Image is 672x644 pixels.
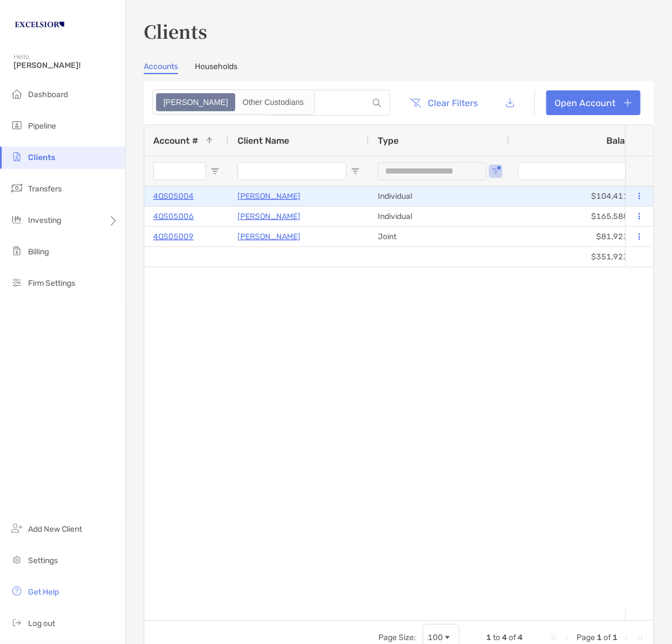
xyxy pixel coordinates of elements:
[491,167,500,176] button: Open Filter Menu
[237,162,346,180] input: Client Name Filter Input
[152,89,315,115] div: segmented control
[28,121,56,131] span: Pipeline
[606,135,641,146] span: Balance
[550,633,559,642] div: First Page
[10,213,24,226] img: investing icon
[28,90,68,99] span: Dashboard
[622,633,631,642] div: Next Page
[144,18,654,44] h3: Clients
[10,118,24,132] img: pipeline icon
[28,278,75,288] span: Firm Settings
[636,633,644,642] div: Last Page
[28,619,55,628] span: Log out
[144,62,178,74] a: Accounts
[378,633,416,642] div: Page Size:
[597,633,602,642] span: 1
[153,209,194,223] a: 4QS05006
[236,94,310,110] div: Other Custodians
[10,276,24,289] img: firm-settings icon
[546,90,641,115] a: Open Account
[428,633,443,642] div: 100
[518,162,627,180] input: Balance Filter Input
[211,167,220,176] button: Open Filter Menu
[13,61,118,70] span: [PERSON_NAME]!
[10,150,24,163] img: clients icon
[369,227,509,246] div: Joint
[157,94,234,110] div: Zoe
[10,616,24,629] img: logout icon
[10,244,24,258] img: billing icon
[509,633,516,642] span: of
[28,524,82,534] span: Add New Client
[10,181,24,195] img: transfers icon
[502,633,507,642] span: 4
[401,90,487,115] button: Clear Filters
[10,87,24,101] img: dashboard icon
[563,633,572,642] div: Previous Page
[153,189,194,203] a: 4QS05004
[486,633,491,642] span: 1
[509,227,650,246] div: $81,923.93
[518,633,523,642] span: 4
[28,587,59,597] span: Get Help
[612,633,618,642] span: 1
[28,184,62,194] span: Transfers
[28,556,58,565] span: Settings
[373,99,381,107] img: input icon
[509,207,650,226] div: $165,588.59
[10,553,24,567] img: settings icon
[10,522,24,535] img: add_new_client icon
[351,167,360,176] button: Open Filter Menu
[153,135,198,146] span: Account #
[28,247,49,257] span: Billing
[13,4,66,45] img: Zoe Logo
[604,633,611,642] span: of
[195,62,237,74] a: Households
[509,186,650,206] div: $104,411.08
[28,153,55,162] span: Clients
[369,207,509,226] div: Individual
[10,584,24,598] img: get-help icon
[153,230,194,244] a: 4QS05009
[369,186,509,206] div: Individual
[28,216,61,225] span: Investing
[378,135,399,146] span: Type
[493,633,500,642] span: to
[237,135,289,146] span: Client Name
[237,230,300,244] a: [PERSON_NAME]
[237,189,300,203] a: [PERSON_NAME]
[509,247,650,267] div: $351,923.60
[237,209,300,223] a: [PERSON_NAME]
[153,162,206,180] input: Account # Filter Input
[577,633,595,642] span: Page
